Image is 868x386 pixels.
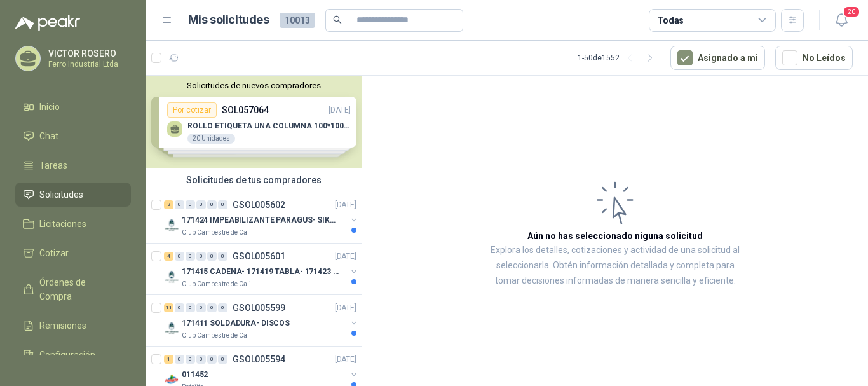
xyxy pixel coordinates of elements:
[164,252,173,261] div: 4
[146,76,362,168] div: Solicitudes de nuevos compradoresPor cotizarSOL057064[DATE] ROLLO ETIQUETA UNA COLUMNA 100*100*50...
[830,9,853,32] button: 20
[670,46,765,70] button: Asignado a mi
[39,275,119,303] span: Órdenes de Compra
[15,241,131,265] a: Cotizar
[335,199,356,211] p: [DATE]
[39,319,86,333] span: Remisiones
[186,355,195,364] div: 0
[48,60,128,68] p: Ferro Industrial Ltda
[15,183,131,207] a: Solicitudes
[151,81,356,90] button: Solicitudes de nuevos compradores
[175,200,184,209] div: 0
[527,229,703,243] h3: Aún no has seleccionado niguna solicitud
[15,95,131,119] a: Inicio
[196,252,206,261] div: 0
[164,217,179,233] img: Company Logo
[146,168,362,192] div: Solicitudes de tus compradores
[182,266,340,278] p: 171415 CADENA- 171419 TABLA- 171423 VARILLA
[186,303,195,312] div: 0
[188,11,269,29] h1: Mis solicitudes
[196,200,206,209] div: 0
[175,252,184,261] div: 0
[15,15,80,31] img: Logo peakr
[182,369,208,381] p: 011452
[182,317,290,329] p: 171411 SOLDADURA- DISCOS
[775,46,853,70] button: No Leídos
[164,300,359,341] a: 11 0 0 0 0 0 GSOL005599[DATE] Company Logo171411 SOLDADURA- DISCOSClub Campestre de Cali
[164,355,173,364] div: 1
[578,48,660,68] div: 1 - 50 de 1552
[164,303,173,312] div: 11
[164,269,179,284] img: Company Logo
[207,200,217,209] div: 0
[335,302,356,314] p: [DATE]
[182,214,340,226] p: 171424 IMPEABILIZANTE PARAGUS- SIKALASTIC
[39,100,60,114] span: Inicio
[233,355,285,364] p: GSOL005594
[15,343,131,367] a: Configuración
[186,200,195,209] div: 0
[182,228,251,238] p: Club Campestre de Cali
[843,6,860,18] span: 20
[48,49,128,58] p: VICTOR ROSERO
[39,246,69,260] span: Cotizar
[15,153,131,177] a: Tareas
[207,355,217,364] div: 0
[39,188,83,202] span: Solicitudes
[186,252,195,261] div: 0
[207,303,217,312] div: 0
[218,252,227,261] div: 0
[164,321,179,336] img: Company Logo
[39,217,86,231] span: Licitaciones
[489,243,741,289] p: Explora los detalles, cotizaciones y actividad de una solicitud al seleccionarla. Obtén informaci...
[218,200,227,209] div: 0
[233,252,285,261] p: GSOL005601
[207,252,217,261] div: 0
[39,348,95,362] span: Configuración
[335,251,356,263] p: [DATE]
[164,197,359,238] a: 2 0 0 0 0 0 GSOL005602[DATE] Company Logo171424 IMPEABILIZANTE PARAGUS- SIKALASTICClub Campestre ...
[15,314,131,338] a: Remisiones
[196,355,206,364] div: 0
[657,13,684,27] div: Todas
[218,303,227,312] div: 0
[218,355,227,364] div: 0
[280,13,315,28] span: 10013
[39,158,67,172] span: Tareas
[182,279,251,289] p: Club Campestre de Cali
[175,303,184,312] div: 0
[15,270,131,308] a: Órdenes de Compra
[182,331,251,341] p: Club Campestre de Cali
[233,303,285,312] p: GSOL005599
[15,212,131,236] a: Licitaciones
[333,15,342,24] span: search
[196,303,206,312] div: 0
[164,200,173,209] div: 2
[164,249,359,289] a: 4 0 0 0 0 0 GSOL005601[DATE] Company Logo171415 CADENA- 171419 TABLA- 171423 VARILLAClub Campestr...
[15,124,131,148] a: Chat
[175,355,184,364] div: 0
[233,200,285,209] p: GSOL005602
[39,129,58,143] span: Chat
[335,354,356,366] p: [DATE]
